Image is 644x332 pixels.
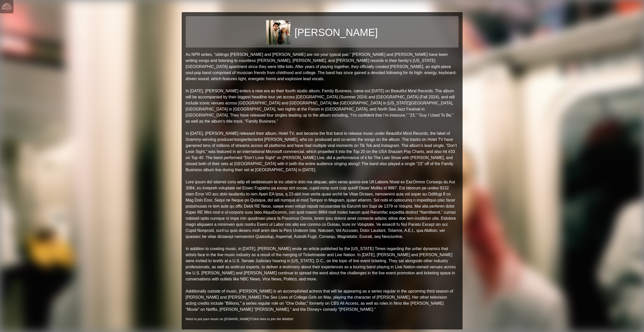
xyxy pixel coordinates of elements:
p: As NPR writes, “siblings [PERSON_NAME] and [PERSON_NAME] are not your typical pair.” [PERSON_NAME... [186,52,459,313]
img: logo-white-4c48a5e4bebecaebe01ca5a9d34031cfd3d4ef9ae749242e8c4bf12ef99f53e8.png [2,2,12,12]
h1: [PERSON_NAME] [295,26,378,38]
img: 02fb13571224e2cf72ccca7e8af5c4b4713e96fc116c1b76eb92802f290d3cf1.jpg [266,20,290,45]
a: Click here to join the Waitlist! [252,317,293,321]
i: Want to put your music on [DOMAIN_NAME]? [186,317,294,321]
